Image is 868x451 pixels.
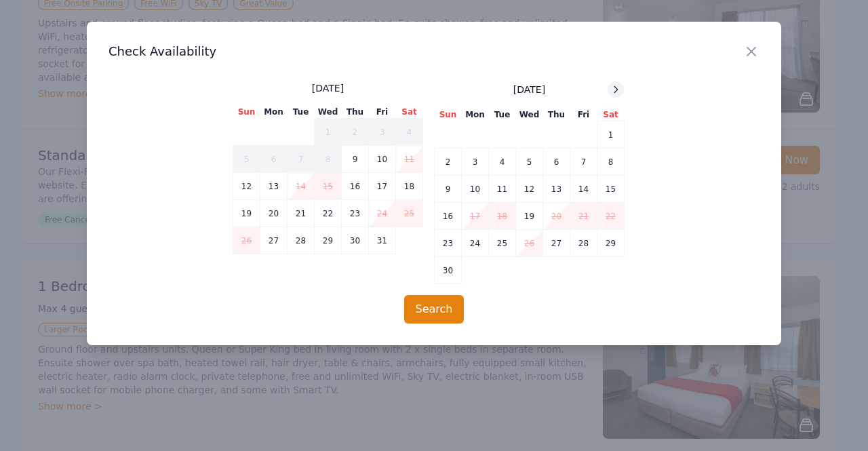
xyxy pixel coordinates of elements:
[570,230,597,257] td: 28
[435,230,462,257] td: 23
[369,200,396,227] td: 24
[369,146,396,173] td: 10
[435,176,462,203] td: 9
[489,230,516,257] td: 25
[597,149,625,176] td: 8
[516,230,543,257] td: 26
[516,109,543,121] th: Wed
[489,203,516,230] td: 18
[396,200,423,227] td: 25
[369,119,396,146] td: 3
[543,230,570,257] td: 27
[315,119,342,146] td: 1
[342,106,369,119] th: Thu
[288,227,315,254] td: 28
[369,173,396,200] td: 17
[369,227,396,254] td: 31
[396,119,423,146] td: 4
[396,146,423,173] td: 11
[543,203,570,230] td: 20
[342,119,369,146] td: 2
[489,109,516,121] th: Tue
[516,176,543,203] td: 12
[260,146,288,173] td: 6
[597,121,625,149] td: 1
[396,106,423,119] th: Sat
[543,149,570,176] td: 6
[435,109,462,121] th: Sun
[516,203,543,230] td: 19
[342,146,369,173] td: 9
[233,106,260,119] th: Sun
[260,106,288,119] th: Mon
[315,173,342,200] td: 15
[435,149,462,176] td: 2
[489,149,516,176] td: 4
[597,109,625,121] th: Sat
[597,176,625,203] td: 15
[513,83,545,96] span: [DATE]
[570,109,597,121] th: Fri
[462,109,489,121] th: Mon
[342,200,369,227] td: 23
[288,106,315,119] th: Tue
[404,295,465,323] button: Search
[435,257,462,284] td: 30
[315,146,342,173] td: 8
[233,146,260,173] td: 5
[543,176,570,203] td: 13
[489,176,516,203] td: 11
[462,203,489,230] td: 17
[315,106,342,119] th: Wed
[288,146,315,173] td: 7
[396,173,423,200] td: 18
[462,230,489,257] td: 24
[288,200,315,227] td: 21
[260,173,288,200] td: 13
[570,176,597,203] td: 14
[435,203,462,230] td: 16
[369,106,396,119] th: Fri
[570,203,597,230] td: 21
[108,43,759,60] h3: Check Availability
[233,200,260,227] td: 19
[315,227,342,254] td: 29
[342,227,369,254] td: 30
[342,173,369,200] td: 16
[312,81,344,95] span: [DATE]
[597,203,625,230] td: 22
[570,149,597,176] td: 7
[516,149,543,176] td: 5
[233,227,260,254] td: 26
[288,173,315,200] td: 14
[462,149,489,176] td: 3
[260,227,288,254] td: 27
[233,173,260,200] td: 12
[543,109,570,121] th: Thu
[315,200,342,227] td: 22
[597,230,625,257] td: 29
[260,200,288,227] td: 20
[462,176,489,203] td: 10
